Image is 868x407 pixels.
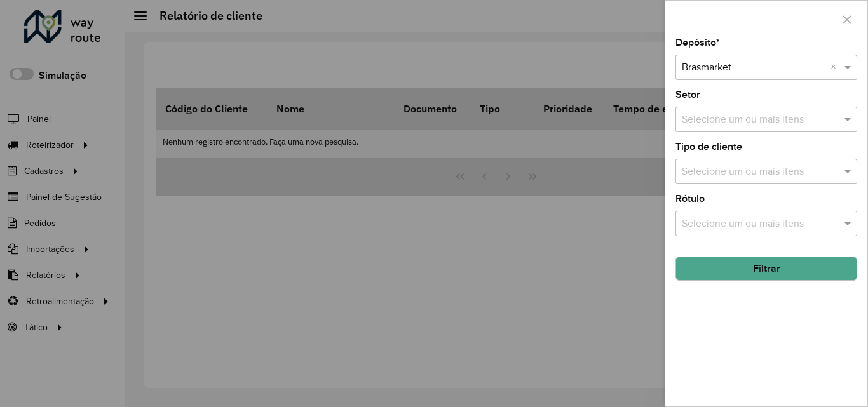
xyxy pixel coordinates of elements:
[675,35,720,50] label: Depósito
[831,60,841,75] span: Clear all
[675,191,705,206] label: Rótulo
[675,257,857,281] button: Filtrar
[675,87,700,102] label: Setor
[675,139,742,154] label: Tipo de cliente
